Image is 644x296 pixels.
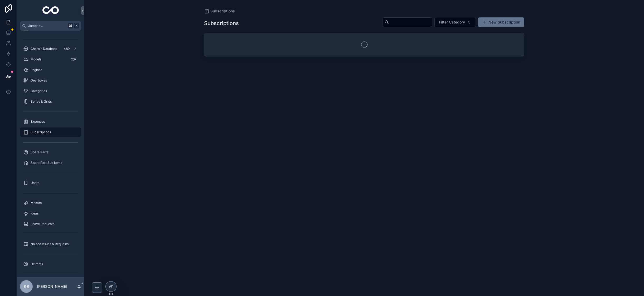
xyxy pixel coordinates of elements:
[20,65,81,75] a: Engines
[17,31,84,277] div: scrollable content
[31,47,57,51] span: Chassis Database
[20,178,81,188] a: Users
[31,57,41,61] span: Models
[20,198,81,208] a: Memos
[31,78,47,83] span: Gearboxes
[20,158,81,168] a: Spare Part Sub Items
[62,46,71,52] div: 489
[31,181,39,185] span: Users
[74,24,79,28] span: K
[204,20,239,27] h1: Subscriptions
[478,17,524,27] button: New Subscription
[20,44,81,54] a: Chassis Database489
[42,6,59,15] img: App logo
[31,222,54,226] span: Leave Requests
[204,8,235,14] a: Subscriptions
[20,55,81,64] a: Models267
[20,147,81,157] a: Spare Parts
[31,130,51,134] span: Subscriptions
[20,219,81,229] a: Leave Requests
[31,89,47,93] span: Categories
[28,24,66,28] span: Jump to...
[31,150,48,154] span: Spare Parts
[20,86,81,96] a: Categories
[31,161,62,165] span: Spare Part Sub Items
[20,97,81,106] a: Series & Grids
[31,262,43,266] span: Helmets
[69,56,78,63] div: 267
[20,21,81,31] button: Jump to...K
[31,211,38,216] span: Ideas
[31,68,42,72] span: Engines
[439,20,465,25] span: Filter Category
[37,284,67,289] p: [PERSON_NAME]
[210,8,235,14] span: Subscriptions
[434,17,476,27] button: Select Button
[20,259,81,269] a: Helmets
[31,201,42,205] span: Memos
[31,99,52,104] span: Series & Grids
[20,209,81,218] a: Ideas
[20,76,81,85] a: Gearboxes
[20,117,81,126] a: Expenses
[20,239,81,249] a: Noloco Issues & Requests
[24,283,29,290] span: KS
[31,120,45,124] span: Expenses
[20,127,81,137] a: Subscriptions
[31,242,69,246] span: Noloco Issues & Requests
